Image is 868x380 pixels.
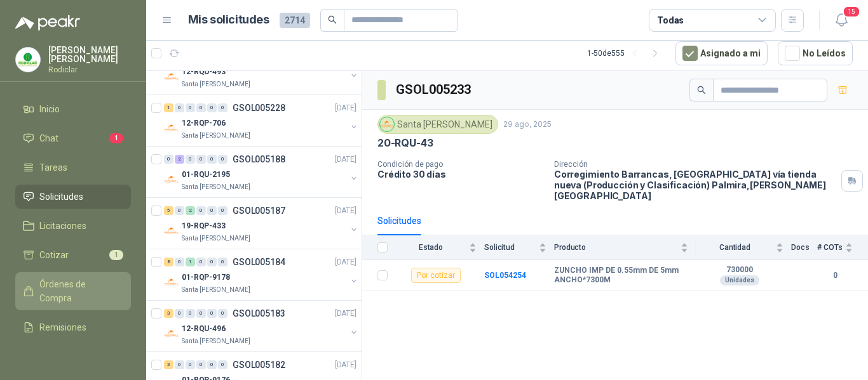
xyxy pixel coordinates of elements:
p: [DATE] [335,308,356,320]
div: 0 [207,360,217,369]
a: 0 2 0 0 0 0 GSOL005188[DATE] Company Logo01-RQU-2195Santa [PERSON_NAME] [164,152,359,192]
p: Corregimiento Barrancas, [GEOGRAPHIC_DATA] vía tienda nueva (Producción y Clasificación) Palmira ... [554,169,836,201]
div: 1 [164,103,173,112]
div: 0 [196,206,206,215]
div: 0 [186,155,195,164]
img: Company Logo [164,326,179,341]
a: Tareas [15,155,131,180]
p: [DATE] [335,102,356,114]
img: Company Logo [164,69,179,84]
span: Solicitudes [39,190,83,204]
p: [DATE] [335,359,356,371]
div: 0 [207,309,217,318]
a: Licitaciones [15,214,131,238]
div: 1 [186,258,195,266]
div: 0 [218,258,227,266]
p: GSOL005183 [233,309,285,318]
p: Crédito 30 días [377,169,544,180]
span: Inicio [39,102,60,116]
a: 3 0 0 0 0 0 GSOL005183[DATE] Company Logo12-RQU-496Santa [PERSON_NAME] [164,306,359,346]
p: [DATE] [335,154,356,166]
p: [DATE] [335,205,356,217]
img: Logo peakr [15,15,80,30]
span: search [328,15,337,24]
p: 12-RQU-496 [182,323,226,335]
span: Chat [39,131,58,145]
p: Santa [PERSON_NAME] [182,79,250,89]
th: Cantidad [696,235,791,260]
button: 15 [830,9,853,32]
img: Company Logo [380,117,394,131]
th: Docs [791,235,817,260]
p: Santa [PERSON_NAME] [182,182,250,192]
span: Estado [395,243,466,252]
div: 0 [207,258,217,266]
a: Inicio [15,97,131,121]
p: GSOL005184 [233,258,285,266]
div: 0 [186,360,195,369]
div: 0 [186,103,195,112]
div: 0 [196,155,206,164]
div: 0 [196,309,206,318]
b: 730000 [696,265,783,275]
span: Tareas [39,161,67,174]
span: Licitaciones [39,219,86,233]
a: Chat1 [15,126,131,150]
p: [DATE] [335,256,356,268]
div: 0 [186,309,195,318]
div: 0 [175,360,184,369]
p: Dirección [554,160,836,169]
div: Solicitudes [377,214,421,228]
div: 2 [175,155,184,164]
p: 29 ago, 2025 [503,119,552,131]
div: Unidades [720,275,759,285]
span: # COTs [817,243,843,252]
a: Órdenes de Compra [15,272,131,310]
span: 2714 [280,13,310,28]
div: 0 [175,309,184,318]
span: Cantidad [696,243,773,252]
div: 0 [218,155,227,164]
div: 0 [196,103,206,112]
div: 0 [218,360,227,369]
span: 1 [109,250,123,260]
div: 0 [175,206,184,215]
div: 3 [164,360,173,369]
p: Santa [PERSON_NAME] [182,131,250,141]
div: 0 [218,309,227,318]
img: Company Logo [16,48,40,72]
a: 8 0 1 0 0 0 GSOL005184[DATE] Company Logo01-RQP-9178Santa [PERSON_NAME] [164,254,359,295]
a: Configuración [15,344,131,369]
th: Estado [395,235,484,260]
div: 0 [218,103,227,112]
div: 0 [218,206,227,215]
p: 01-RQU-2195 [182,169,230,181]
div: 0 [175,103,184,112]
div: 3 [164,309,173,318]
th: # COTs [817,235,868,260]
a: Solicitudes [15,185,131,209]
a: SOL054254 [484,271,526,280]
div: Por cotizar [411,268,461,283]
img: Company Logo [164,275,179,290]
p: GSOL005228 [233,103,285,112]
span: Remisiones [39,320,86,334]
span: 15 [843,6,860,18]
div: 2 [186,206,195,215]
div: Santa [PERSON_NAME] [377,115,498,134]
p: Santa [PERSON_NAME] [182,336,250,346]
div: 0 [207,155,217,164]
p: GSOL005187 [233,206,285,215]
a: Remisiones [15,315,131,339]
img: Company Logo [164,121,179,136]
div: 0 [196,258,206,266]
div: 5 [164,206,173,215]
button: Asignado a mi [675,41,768,65]
div: 0 [207,103,217,112]
div: 0 [164,155,173,164]
span: Cotizar [39,248,69,262]
div: 0 [175,258,184,266]
p: Santa [PERSON_NAME] [182,285,250,295]
div: Todas [657,13,684,27]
